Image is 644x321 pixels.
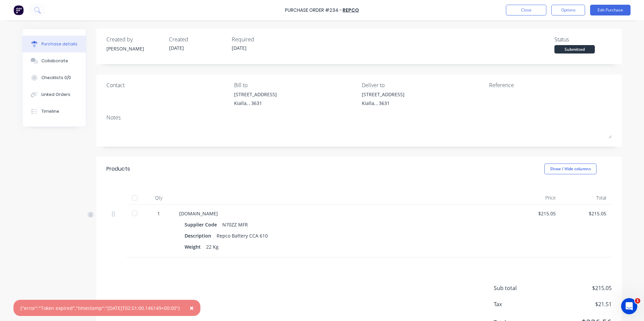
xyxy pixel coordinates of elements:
[106,165,130,173] div: Products
[554,35,612,43] div: Status
[41,108,59,114] div: Timeline
[190,303,194,313] span: ×
[23,36,86,52] button: Purchase details
[489,81,612,89] div: Reference
[567,210,606,217] div: $215.05
[590,5,631,15] button: Edit Purchase
[551,5,585,15] button: Options
[234,81,357,89] div: Bill to
[206,242,219,252] div: 22 Kg
[183,300,200,316] button: Close
[169,35,226,43] div: Created
[20,305,180,312] div: {"error":"Token expired","timestamp":"[DATE]T02:51:00.146149+00:00"}
[494,300,544,308] span: Tax
[23,69,86,86] button: Checklists 0/0
[554,45,595,53] div: Submitted
[343,7,359,13] a: Repco
[635,298,640,304] span: 1
[232,35,289,43] div: Required
[106,113,612,121] div: Notes
[544,300,612,308] span: $21.51
[506,5,546,15] button: Close
[41,75,71,81] div: Checklists 0/0
[544,284,612,292] span: $215.05
[185,231,217,241] div: Description
[106,81,229,89] div: Contact
[23,52,86,69] button: Collaborate
[179,210,505,217] div: [DOMAIN_NAME]
[544,164,597,174] button: Show / Hide columns
[185,220,222,229] div: Supplier Code
[285,7,342,14] div: Purchase Order #234 -
[41,92,70,98] div: Linked Orders
[511,191,561,205] div: Price
[561,191,612,205] div: Total
[621,298,637,314] iframe: Intercom live chat
[143,191,174,205] div: Qty
[106,45,164,52] div: [PERSON_NAME]
[362,81,484,89] div: Deliver to
[494,284,544,292] span: Sub total
[222,220,248,229] div: N70ZZ MFR
[234,91,277,98] div: [STREET_ADDRESS]
[234,100,277,107] div: Kialla, , 3631
[41,41,77,47] div: Purchase details
[23,103,86,120] button: Timeline
[13,5,24,15] img: Factory
[217,231,268,241] div: Repco Battery CCA 610
[106,35,164,43] div: Created by
[362,100,405,107] div: Kialla, , 3631
[516,210,556,217] div: $215.05
[41,58,68,64] div: Collaborate
[23,86,86,103] button: Linked Orders
[149,210,168,217] div: 1
[362,91,405,98] div: [STREET_ADDRESS]
[185,242,206,252] div: Weight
